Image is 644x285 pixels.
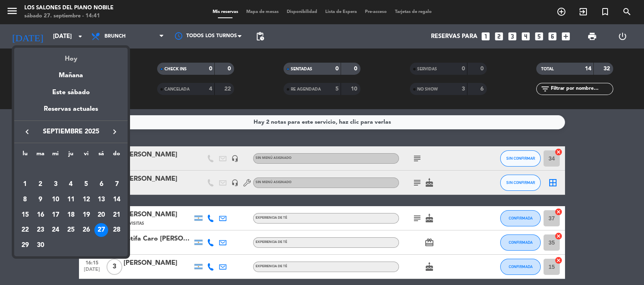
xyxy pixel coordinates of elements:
div: 2 [34,177,47,191]
td: 3 de septiembre de 2025 [48,177,63,192]
th: domingo [109,149,124,162]
th: lunes [17,149,33,162]
td: 29 de septiembre de 2025 [17,238,33,253]
div: 22 [18,223,32,237]
div: Este sábado [14,81,128,104]
div: 21 [110,208,124,222]
button: keyboard_arrow_left [20,127,34,137]
th: sábado [94,149,109,162]
div: 23 [34,223,47,237]
div: 7 [110,177,124,191]
div: 24 [49,223,62,237]
td: 7 de septiembre de 2025 [109,177,124,192]
div: 6 [94,177,108,191]
div: 26 [79,223,93,237]
div: 30 [34,239,47,252]
div: 20 [94,208,108,222]
div: 15 [18,208,32,222]
div: 10 [49,193,62,207]
td: 1 de septiembre de 2025 [17,177,33,192]
td: 13 de septiembre de 2025 [94,192,109,207]
div: 18 [64,208,78,222]
div: 16 [34,208,47,222]
div: 3 [49,177,62,191]
td: 18 de septiembre de 2025 [63,207,79,223]
td: 30 de septiembre de 2025 [33,238,48,253]
div: 25 [64,223,78,237]
th: viernes [79,149,94,162]
td: 25 de septiembre de 2025 [63,222,79,238]
div: 8 [18,193,32,207]
td: 28 de septiembre de 2025 [109,222,124,238]
td: 5 de septiembre de 2025 [79,177,94,192]
td: 16 de septiembre de 2025 [33,207,48,223]
td: 12 de septiembre de 2025 [79,192,94,207]
th: miércoles [48,149,63,162]
td: 14 de septiembre de 2025 [109,192,124,207]
td: 4 de septiembre de 2025 [63,177,79,192]
div: 14 [110,193,124,207]
td: 15 de septiembre de 2025 [17,207,33,223]
td: 21 de septiembre de 2025 [109,207,124,223]
div: Hoy [14,48,128,64]
div: 4 [64,177,78,191]
td: 17 de septiembre de 2025 [48,207,63,223]
td: 23 de septiembre de 2025 [33,222,48,238]
div: 12 [79,193,93,207]
th: jueves [63,149,79,162]
div: 9 [34,193,47,207]
td: 2 de septiembre de 2025 [33,177,48,192]
td: 19 de septiembre de 2025 [79,207,94,223]
div: 17 [49,208,62,222]
div: 1 [18,177,32,191]
th: martes [33,149,48,162]
div: 5 [79,177,93,191]
td: 26 de septiembre de 2025 [79,222,94,238]
td: 22 de septiembre de 2025 [17,222,33,238]
div: 19 [79,208,93,222]
div: 27 [94,223,108,237]
div: Mañana [14,64,128,81]
span: septiembre 2025 [34,127,107,137]
div: 13 [94,193,108,207]
td: 27 de septiembre de 2025 [94,222,109,238]
td: 11 de septiembre de 2025 [63,192,79,207]
td: 9 de septiembre de 2025 [33,192,48,207]
div: 29 [18,239,32,252]
div: Reservas actuales [14,104,128,120]
td: 24 de septiembre de 2025 [48,222,63,238]
td: 10 de septiembre de 2025 [48,192,63,207]
td: 20 de septiembre de 2025 [94,207,109,223]
td: 8 de septiembre de 2025 [17,192,33,207]
td: SEP. [17,162,124,177]
div: 11 [64,193,78,207]
td: 6 de septiembre de 2025 [94,177,109,192]
button: keyboard_arrow_right [107,127,122,137]
i: keyboard_arrow_left [22,127,32,137]
i: keyboard_arrow_right [110,127,119,137]
div: 28 [110,223,124,237]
